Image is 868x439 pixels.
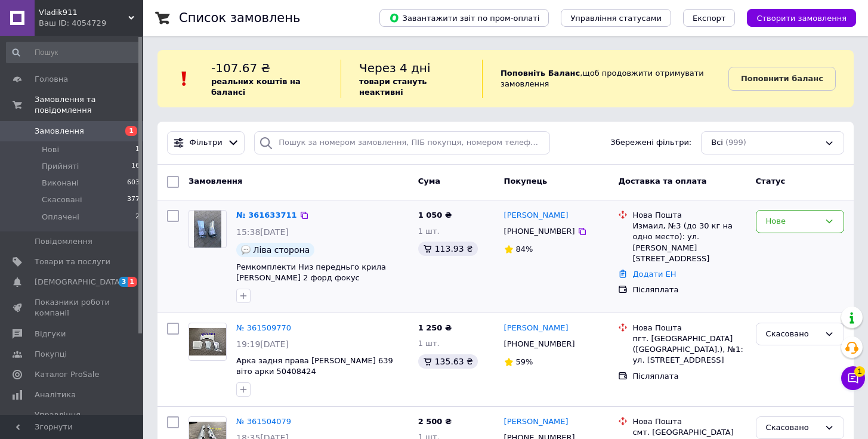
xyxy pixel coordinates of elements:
[766,422,820,434] div: Скасовано
[359,77,427,97] b: товари стануть неактивні
[501,69,580,78] b: Поповніть Баланс
[632,221,746,264] div: Измаил, №3 (до 30 кг на одно место): ул. [PERSON_NAME][STREET_ADDRESS]
[482,60,728,98] div: , щоб продовжити отримувати замовлення
[236,339,289,349] span: 19:19[DATE]
[632,285,746,295] div: Післяплата
[35,74,68,85] span: Головна
[35,349,67,360] span: Покупці
[504,177,548,186] span: Покупець
[632,371,746,382] div: Післяплата
[241,245,251,255] img: :speech_balloon:
[35,389,76,400] span: Аналітика
[189,328,226,356] img: Фото товару
[236,323,291,332] a: № 361509770
[683,9,736,27] button: Експорт
[418,211,452,219] span: 1 050 ₴
[379,9,549,27] button: Завантажити звіт по пром-оплаті
[561,9,671,27] button: Управління статусами
[418,354,478,369] div: 135.63 ₴
[35,369,99,380] span: Каталог ProSale
[175,70,193,88] img: :exclamation:
[756,177,786,186] span: Статус
[741,74,823,83] b: Поповнити баланс
[610,137,691,149] span: Збережені фільтри:
[504,323,569,334] a: [PERSON_NAME]
[119,277,128,287] span: 3
[766,215,820,228] div: Нове
[854,364,865,375] span: 1
[35,410,110,431] span: Управління сайтом
[516,357,533,366] span: 59%
[42,178,79,188] span: Виконані
[766,328,820,341] div: Скасовано
[194,211,222,248] img: Фото товару
[747,9,856,27] button: Створити замовлення
[42,194,82,205] span: Скасовані
[42,212,79,222] span: Оплачені
[131,161,140,172] span: 16
[35,297,110,319] span: Показники роботи компанії
[127,178,140,188] span: 603
[418,177,440,186] span: Cума
[6,42,141,63] input: Пошук
[35,126,84,137] span: Замовлення
[236,211,297,219] a: № 361633711
[127,194,140,205] span: 377
[236,417,291,426] a: № 361504079
[618,177,706,186] span: Доставка та оплата
[504,210,569,221] a: [PERSON_NAME]
[254,131,550,154] input: Пошук за номером замовлення, ПІБ покупця, номером телефону, Email, номером накладної
[236,262,386,283] a: Ремкомплекти Низ передньго крила [PERSON_NAME] 2 форд фокус
[632,270,676,279] a: Додати ЕН
[502,336,577,352] div: [PHONE_NUMBER]
[35,329,66,339] span: Відгуки
[189,323,227,361] a: Фото товару
[211,77,301,97] b: реальних коштів на балансі
[516,245,533,253] span: 84%
[39,18,143,29] div: Ваш ID: 4054729
[253,245,310,255] span: Ліва сторона
[756,14,847,23] span: Створити замовлення
[389,13,539,23] span: Завантажити звіт по пром-оплаті
[35,236,92,247] span: Повідомлення
[35,277,123,287] span: [DEMOGRAPHIC_DATA]
[39,7,128,18] span: Vladik911
[42,161,79,172] span: Прийняті
[35,94,143,116] span: Замовлення та повідомлення
[632,323,746,333] div: Нова Пошта
[728,67,836,91] a: Поповнити баланс
[418,227,440,236] span: 1 шт.
[725,138,746,147] span: (999)
[632,416,746,427] div: Нова Пошта
[504,416,569,428] a: [PERSON_NAME]
[418,339,440,348] span: 1 шт.
[190,137,223,149] span: Фільтри
[189,177,242,186] span: Замовлення
[570,14,662,23] span: Управління статусами
[418,242,478,256] div: 113.93 ₴
[236,356,393,376] a: Арка задня права [PERSON_NAME] 639 віто арки 50408424
[135,144,140,155] span: 1
[135,212,140,222] span: 2
[359,61,431,75] span: Через 4 дні
[128,277,137,287] span: 1
[42,144,59,155] span: Нові
[35,256,110,267] span: Товари та послуги
[735,13,856,22] a: Створити замовлення
[632,210,746,221] div: Нова Пошта
[236,227,289,237] span: 15:38[DATE]
[179,11,300,25] h1: Список замовлень
[418,417,452,426] span: 2 500 ₴
[632,333,746,366] div: пгт. [GEOGRAPHIC_DATA] ([GEOGRAPHIC_DATA].), №1: ул. [STREET_ADDRESS]
[211,61,270,75] span: -107.67 ₴
[418,323,452,332] span: 1 250 ₴
[841,366,865,390] button: Чат з покупцем1
[693,14,726,23] span: Експорт
[502,224,577,239] div: [PHONE_NUMBER]
[189,210,227,248] a: Фото товару
[711,137,723,149] span: Всі
[125,126,137,136] span: 1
